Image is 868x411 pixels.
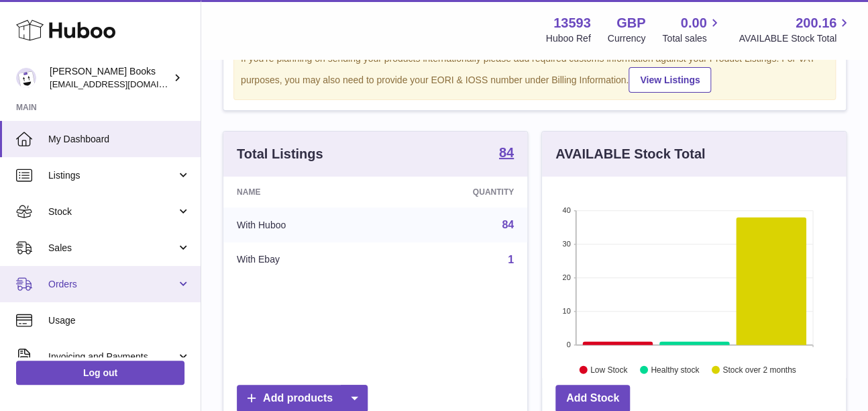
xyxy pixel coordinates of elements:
text: 0 [566,340,570,349]
span: [EMAIL_ADDRESS][DOMAIN_NAME] [50,79,197,89]
div: [PERSON_NAME] Books [50,65,170,91]
span: Usage [48,314,191,327]
text: Healthy stock [651,365,700,374]
div: Currency [608,32,646,45]
span: 0.00 [681,14,707,32]
th: Quantity [384,177,527,208]
td: With Ebay [223,242,384,277]
a: Log out [16,361,184,385]
text: 40 [562,206,570,214]
span: 200.16 [796,14,836,32]
h3: Total Listings [237,145,323,163]
a: 1 [508,254,514,265]
span: My Dashboard [48,133,191,146]
img: info@troybooks.co.uk [16,68,36,88]
a: View Listings [629,67,711,93]
span: Orders [48,278,176,291]
a: 84 [499,146,514,162]
th: Name [223,177,384,208]
span: Invoicing and Payments [48,351,176,363]
a: 0.00 Total sales [662,14,722,45]
span: Stock [48,205,176,218]
a: 84 [502,219,514,230]
text: 10 [562,307,570,315]
a: 200.16 AVAILABLE Stock Total [739,14,852,45]
div: If you're planning on sending your products internationally please add required customs informati... [241,52,828,93]
text: Low Stock [590,365,628,374]
strong: 84 [499,146,514,159]
text: Stock over 2 months [722,365,796,374]
span: AVAILABLE Stock Total [739,32,852,45]
h3: AVAILABLE Stock Total [555,145,705,163]
span: Total sales [662,32,722,45]
td: With Huboo [223,208,384,242]
strong: GBP [616,14,645,32]
span: Sales [48,242,176,255]
text: 20 [562,273,570,281]
text: 30 [562,240,570,248]
span: Listings [48,169,176,182]
strong: 13593 [553,14,591,32]
div: Huboo Ref [546,32,591,45]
